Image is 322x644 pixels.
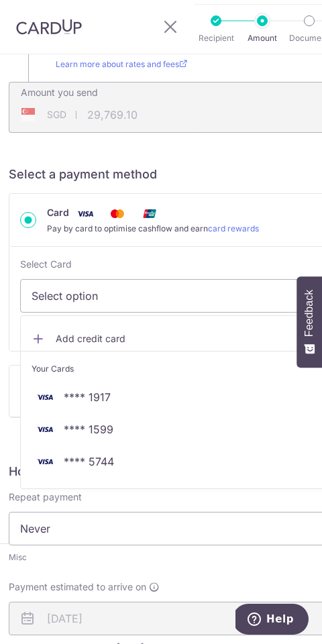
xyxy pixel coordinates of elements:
img: VISA [32,421,58,437]
iframe: Opens a widget where you can find more information [235,604,309,637]
img: VISA [32,453,58,470]
button: Feedback - Show survey [297,276,322,368]
span: Your Cards [32,362,74,376]
img: VISA [32,389,58,405]
span: Feedback [303,290,315,337]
